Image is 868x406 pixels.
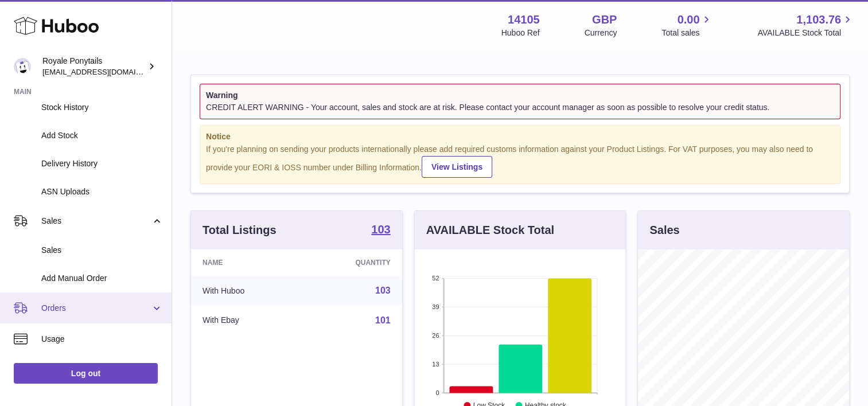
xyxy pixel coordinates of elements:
[41,102,163,113] span: Stock History
[661,12,713,38] a: 0.00 Total sales
[206,90,834,101] strong: Warning
[592,12,617,28] strong: GBP
[661,28,713,38] span: Total sales
[203,222,277,238] h3: Total Listings
[432,361,439,368] text: 13
[435,389,439,396] text: 0
[42,67,169,76] span: [EMAIL_ADDRESS][DOMAIN_NAME]
[432,332,439,339] text: 26
[371,224,390,237] a: 103
[432,303,439,310] text: 39
[191,276,302,306] td: With Huboo
[757,12,854,38] a: 1,103.76 AVAILABLE Stock Total
[41,273,163,284] span: Add Manual Order
[41,130,163,141] span: Add Stock
[422,156,492,178] a: View Listings
[41,303,151,314] span: Orders
[757,28,854,38] span: AVAILABLE Stock Total
[501,28,540,38] div: Huboo Ref
[375,286,391,295] a: 103
[14,58,31,75] img: qphill92@gmail.com
[302,249,402,276] th: Quantity
[432,275,439,282] text: 52
[42,56,146,77] div: Royale Ponytails
[191,249,302,276] th: Name
[585,28,617,38] div: Currency
[41,186,163,197] span: ASN Uploads
[678,12,700,28] span: 0.00
[426,222,554,238] h3: AVAILABLE Stock Total
[14,363,158,384] a: Log out
[41,216,151,227] span: Sales
[649,222,679,238] h3: Sales
[206,144,834,178] div: If you're planning on sending your products internationally please add required customs informati...
[206,102,834,113] div: CREDIT ALERT WARNING - Your account, sales and stock are at risk. Please contact your account man...
[41,158,163,169] span: Delivery History
[796,12,841,28] span: 1,103.76
[375,315,391,325] a: 101
[41,334,163,345] span: Usage
[206,131,834,142] strong: Notice
[191,306,302,335] td: With Ebay
[371,224,390,235] strong: 103
[41,245,163,256] span: Sales
[508,12,540,28] strong: 14105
